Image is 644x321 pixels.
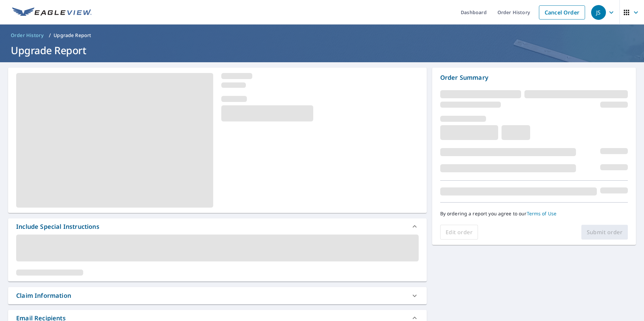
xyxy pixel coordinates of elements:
p: By ordering a report you agree to our [440,211,628,217]
div: Claim Information [8,287,427,304]
div: Include Special Instructions [16,222,99,231]
nav: breadcrumb [8,30,636,41]
div: Claim Information [16,291,71,300]
li: / [49,31,51,39]
div: Include Special Instructions [8,218,427,235]
a: Cancel Order [539,5,585,20]
p: Upgrade Report [54,32,91,39]
h1: Upgrade Report [8,43,636,57]
div: JS [591,5,606,20]
a: Order History [8,30,46,41]
span: Order History [11,32,43,39]
a: Terms of Use [527,210,557,217]
img: EV Logo [12,7,92,17]
p: Order Summary [440,73,628,82]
